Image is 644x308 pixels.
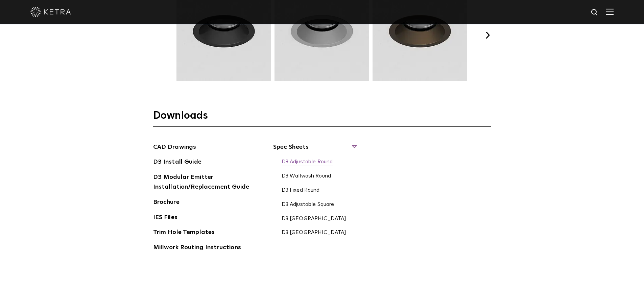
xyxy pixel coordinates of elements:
[30,7,71,17] img: ketra-logo-2019-white
[282,229,347,237] a: D3 [GEOGRAPHIC_DATA]
[282,201,334,209] a: D3 Adjustable Square
[153,109,491,127] h3: Downloads
[273,142,356,157] span: Spec Sheets
[153,172,255,193] a: D3 Modular Emitter Installation/Replacement Guide
[153,228,215,238] a: Trim Hole Templates
[282,187,320,194] a: D3 Fixed Round
[153,213,177,223] a: IES Files
[153,243,241,254] a: Millwork Routing Instructions
[484,32,491,39] button: Next
[591,8,599,17] img: search icon
[153,157,201,168] a: D3 Install Guide
[282,215,347,223] a: D3 [GEOGRAPHIC_DATA]
[606,8,614,15] img: Hamburger%20Nav.svg
[282,173,331,180] a: D3 Wallwash Round
[282,159,333,166] a: D3 Adjustable Round
[153,197,180,208] a: Brochure
[153,142,196,153] a: CAD Drawings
